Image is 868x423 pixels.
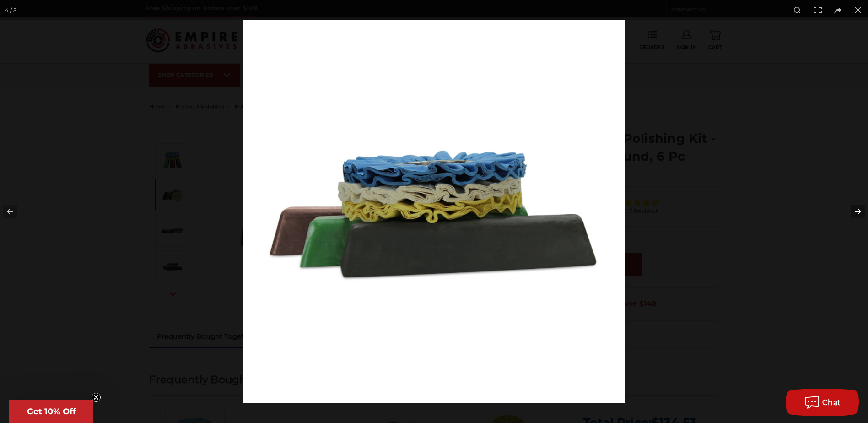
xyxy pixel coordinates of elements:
[9,400,93,423] div: Get 10% OffClose teaser
[27,407,76,417] span: Get 10% Off
[786,389,859,416] button: Chat
[836,189,868,234] button: Next (arrow right)
[92,393,101,402] button: Close teaser
[822,398,841,407] span: Chat
[243,20,625,403] img: Stainless_Steel_Buffing_and_Polishing_Kit_8_Inch__57726.1634319986.jpg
